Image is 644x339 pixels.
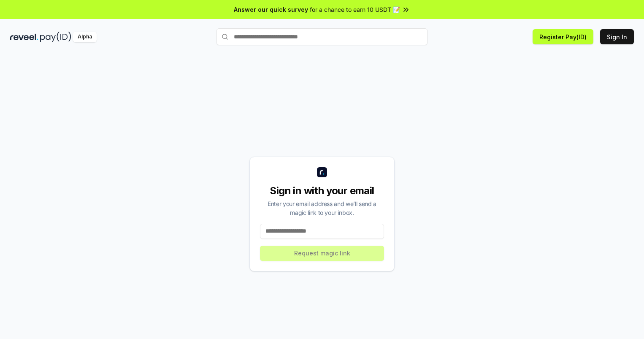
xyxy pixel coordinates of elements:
button: Register Pay(ID) [533,29,593,44]
img: logo_small [317,167,327,177]
span: Answer our quick survey [234,5,308,14]
div: Enter your email address and we’ll send a magic link to your inbox. [260,199,384,217]
div: Sign in with your email [260,184,384,198]
img: pay_id [40,32,71,42]
button: Sign In [600,29,634,44]
span: for a chance to earn 10 USDT 📝 [310,5,400,14]
img: reveel_dark [10,32,38,42]
div: Alpha [73,32,97,42]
